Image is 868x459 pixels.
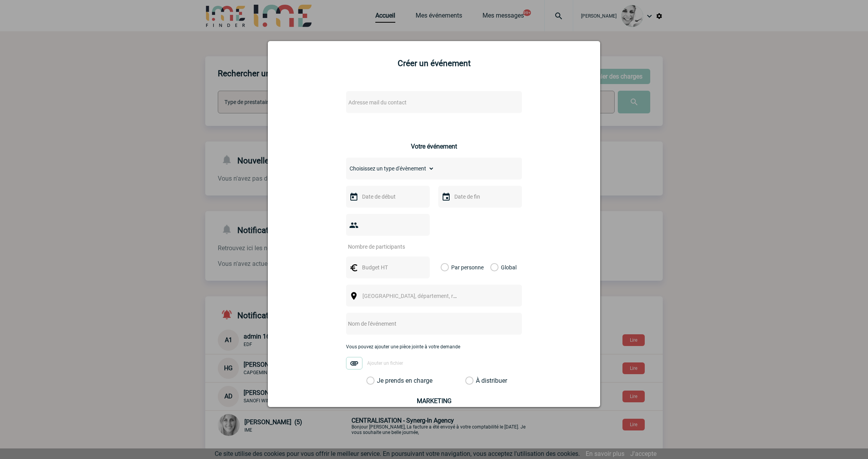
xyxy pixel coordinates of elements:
[452,192,506,202] input: Date de fin
[465,377,473,385] label: À distribuer
[360,262,414,273] input: Budget HT
[348,99,407,106] span: Adresse mail du contact
[346,242,420,252] input: Nombre de participants
[362,293,471,299] span: [GEOGRAPHIC_DATA], département, région...
[367,360,403,366] span: Ajouter un fichier
[411,143,457,150] h3: Votre événement
[348,397,520,405] h3: MARKETING
[360,192,414,202] input: Date de début
[366,377,380,385] label: Je prends en charge
[441,256,449,278] label: Par personne
[346,344,522,350] p: Vous pouvez ajouter une pièce jointe à votre demande
[278,59,590,68] h2: Créer un événement
[490,256,495,278] label: Global
[346,319,501,329] input: Nom de l'événement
